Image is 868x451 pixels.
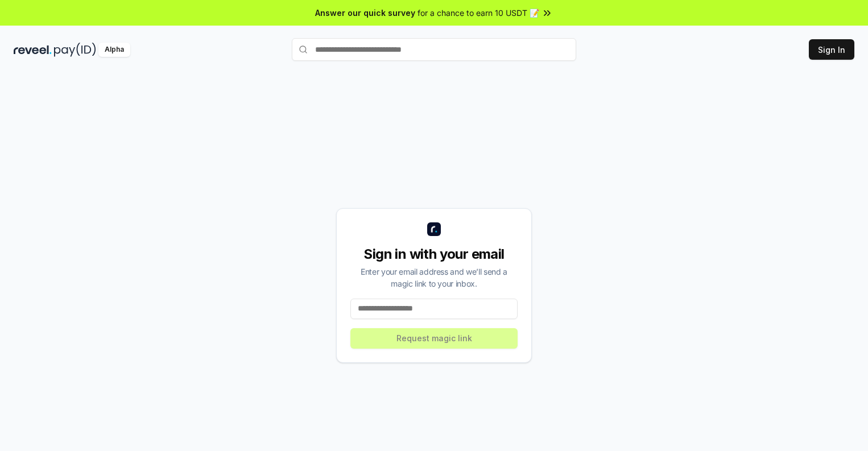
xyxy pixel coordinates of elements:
[350,266,518,289] div: Enter your email address and we’ll send a magic link to your inbox.
[418,7,539,19] span: for a chance to earn 10 USDT 📝
[98,43,130,57] div: Alpha
[350,245,518,263] div: Sign in with your email
[14,43,52,57] img: reveel_dark
[809,39,854,60] button: Sign In
[427,222,441,236] img: logo_small
[54,43,96,57] img: pay_id
[315,7,415,19] span: Answer our quick survey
